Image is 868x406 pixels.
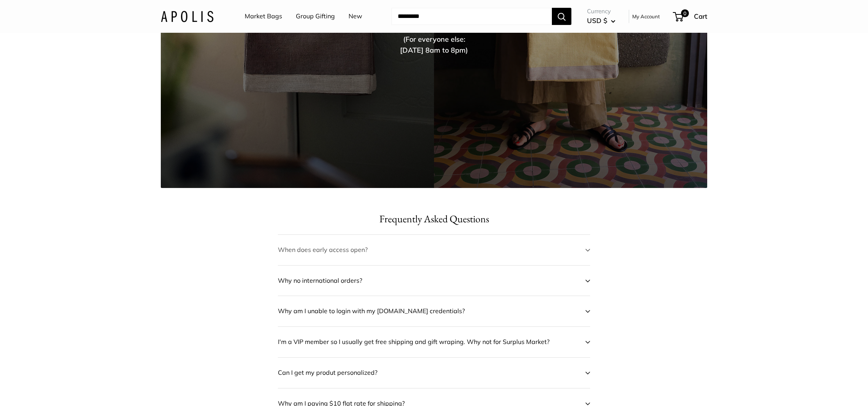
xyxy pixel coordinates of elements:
a: Group Gifting [296,11,335,22]
img: Apolis [161,11,213,22]
input: Search... [391,8,552,25]
button: I'm a VIP member so I usually get free shipping and gift wraping. Why not for Surplus Market? [278,327,590,357]
span: 0 [681,9,689,17]
button: Why no international orders? [278,266,590,296]
button: Can I get my produt personalized? [278,358,590,388]
span: I'm a VIP member so I usually get free shipping and gift wraping. Why not for Surplus Market? [278,336,579,348]
a: Market Bags [245,11,282,22]
a: My Account [632,12,660,21]
button: Why am I unable to login with my [DOMAIN_NAME] credentials? [278,296,590,326]
span: Can I get my produt personalized? [278,367,579,379]
button: When does early access open? [278,235,590,265]
a: New [349,11,362,22]
button: USD $ [587,14,615,27]
span: Why am I unable to login with my [DOMAIN_NAME] credentials? [278,305,579,317]
span: Cart [694,12,707,20]
span: When does early access open? [278,244,579,256]
button: Search [552,8,571,25]
a: 0 Cart [674,10,707,23]
span: USD $ [587,16,607,25]
p: [DATE] 8am (For everyone else: [DATE] 8am to 8pm) [307,12,561,56]
h2: Frequently Asked Questions [161,211,707,227]
span: Why no international orders? [278,275,579,287]
span: Currency [587,6,615,17]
